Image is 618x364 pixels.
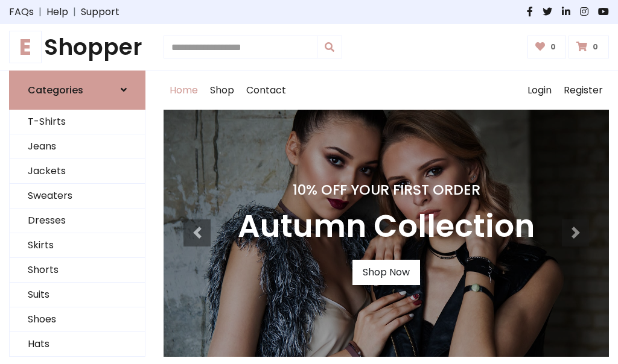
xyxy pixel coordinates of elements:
[68,5,81,19] span: |
[46,5,68,19] a: Help
[9,34,145,61] a: EShopper
[204,71,240,110] a: Shop
[238,181,535,198] h4: 10% Off Your First Order
[238,208,535,245] h3: Autumn Collection
[558,71,609,110] a: Register
[10,307,145,332] a: Shoes
[28,84,83,96] h6: Categories
[352,260,420,285] a: Shop Now
[10,134,145,159] a: Jeans
[527,36,567,58] a: 0
[10,233,145,258] a: Skirts
[9,31,42,63] span: E
[10,283,145,307] a: Suits
[569,36,609,58] a: 0
[10,184,145,209] a: Sweaters
[10,159,145,184] a: Jackets
[9,71,145,110] a: Categories
[10,209,145,233] a: Dresses
[9,34,145,61] h1: Shopper
[164,71,204,110] a: Home
[240,71,292,110] a: Contact
[590,42,601,52] span: 0
[547,42,559,52] span: 0
[9,5,34,19] a: FAQs
[10,332,145,357] a: Hats
[34,5,46,19] span: |
[521,71,558,110] a: Login
[10,110,145,134] a: T-Shirts
[10,258,145,283] a: Shorts
[81,5,119,19] a: Support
